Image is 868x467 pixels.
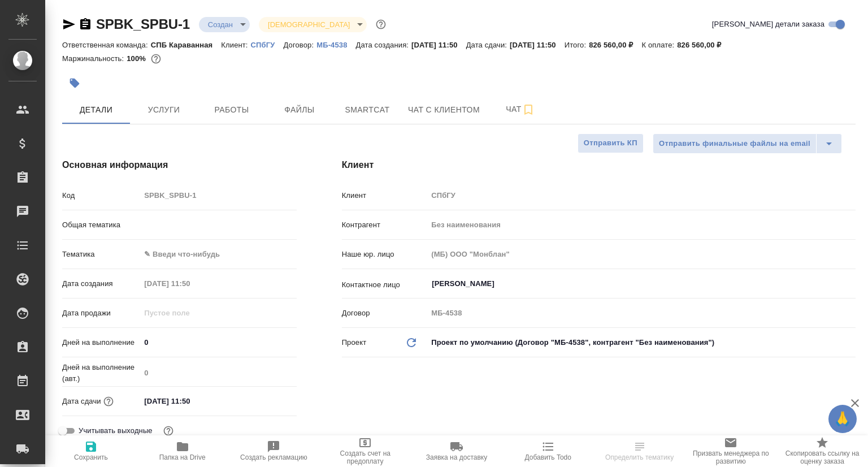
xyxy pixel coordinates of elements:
button: Создан [205,20,236,29]
h4: Основная информация [62,158,297,172]
a: СПбГУ [251,40,284,49]
div: Проект по умолчанию (Договор "МБ-4538", контрагент "Без наименования") [427,333,856,352]
p: К оплате: [641,41,677,49]
button: 0.00 RUB; [149,51,163,66]
p: Общая тематика [62,219,140,231]
p: 100% [127,54,149,63]
p: Итого: [565,41,589,49]
span: Файлы [272,103,327,117]
button: Отправить КП [578,133,644,153]
div: ​ [140,215,296,235]
div: split button [653,133,842,154]
button: Создать рекламацию [228,435,320,467]
span: Определить тематику [605,453,674,461]
span: [PERSON_NAME] детали заказа [712,19,824,30]
div: ✎ Введи что-нибудь [144,249,283,260]
p: 826 560,00 ₽ [677,41,730,49]
span: Учитывать выходные [79,425,153,436]
div: Создан [259,17,367,32]
input: ✎ Введи что-нибудь [140,393,239,409]
p: Дата создания: [356,41,411,49]
a: SPBK_SPBU-1 [96,16,190,32]
span: Скопировать ссылку на оценку заказа [783,449,861,465]
p: Наше юр. лицо [342,249,428,260]
button: Выбери, если сб и вс нужно считать рабочими днями для выполнения заказа. [161,423,176,438]
p: [DATE] 11:50 [510,41,565,49]
span: Smartcat [340,103,394,117]
input: Пустое поле [427,246,856,262]
span: Сохранить [74,453,108,461]
p: Договор [342,308,428,319]
button: Определить тематику [594,435,685,467]
span: Папка на Drive [159,453,206,461]
button: Доп статусы указывают на важность/срочность заказа [374,17,388,32]
span: Создать рекламацию [240,453,307,461]
p: Контрагент [342,219,428,231]
p: Код [62,190,140,201]
p: Клиент: [221,41,250,49]
p: Клиент [342,190,428,201]
button: Сохранить [45,435,137,467]
button: Скопировать ссылку [79,18,92,31]
span: 🙏 [833,407,852,431]
div: ✎ Введи что-нибудь [140,245,296,264]
p: МБ-4538 [316,41,355,49]
button: Создать счет на предоплату [319,435,411,467]
p: Дата сдачи: [466,41,510,49]
h4: Клиент [342,158,856,172]
p: Дней на выполнение (авт.) [62,362,140,384]
p: 826 560,00 ₽ [589,41,641,49]
p: Дата продажи [62,308,140,319]
button: Скопировать ссылку на оценку заказа [776,435,868,467]
span: Работы [205,103,259,117]
span: Чат с клиентом [408,103,480,117]
p: Маржинальность: [62,54,127,63]
p: Дата создания [62,278,140,289]
p: СПбГУ [251,41,284,49]
a: МБ-4538 [316,40,355,49]
input: Пустое поле [427,217,856,233]
button: Заявка на доставку [411,435,502,467]
input: Пустое поле [140,275,239,292]
input: ✎ Введи что-нибудь [140,334,296,351]
p: Проект [342,337,367,348]
p: Контактное лицо [342,279,428,291]
button: Если добавить услуги и заполнить их объемом, то дата рассчитается автоматически [101,394,116,409]
p: Ответственная команда: [62,41,151,49]
p: Дней на выполнение [62,337,140,348]
button: [DEMOGRAPHIC_DATA] [264,20,353,29]
input: Пустое поле [427,187,856,204]
span: Детали [69,103,123,117]
span: Отправить КП [584,137,637,150]
span: Добавить Todo [525,453,571,461]
p: Дата сдачи [62,396,101,407]
p: Договор: [284,41,317,49]
input: Пустое поле [140,365,296,381]
button: Скопировать ссылку для ЯМессенджера [62,18,76,31]
p: СПБ Караванная [151,41,222,49]
span: Создать счет на предоплату [326,449,404,465]
span: Заявка на доставку [426,453,487,461]
svg: Подписаться [522,103,535,116]
p: Тематика [62,249,140,260]
button: Призвать менеджера по развитию [685,435,776,467]
button: Добавить Todo [502,435,594,467]
button: Open [849,283,852,285]
span: Отправить финальные файлы на email [659,137,810,150]
p: [DATE] 11:50 [411,41,466,49]
span: Чат [493,102,548,116]
button: 🙏 [828,405,857,433]
input: Пустое поле [427,305,856,321]
input: Пустое поле [140,187,296,204]
button: Папка на Drive [137,435,228,467]
div: Создан [199,17,250,32]
span: Услуги [137,103,191,117]
button: Добавить тэг [62,71,87,96]
input: Пустое поле [140,305,239,321]
span: Призвать менеджера по развитию [692,449,770,465]
button: Отправить финальные файлы на email [653,133,817,154]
